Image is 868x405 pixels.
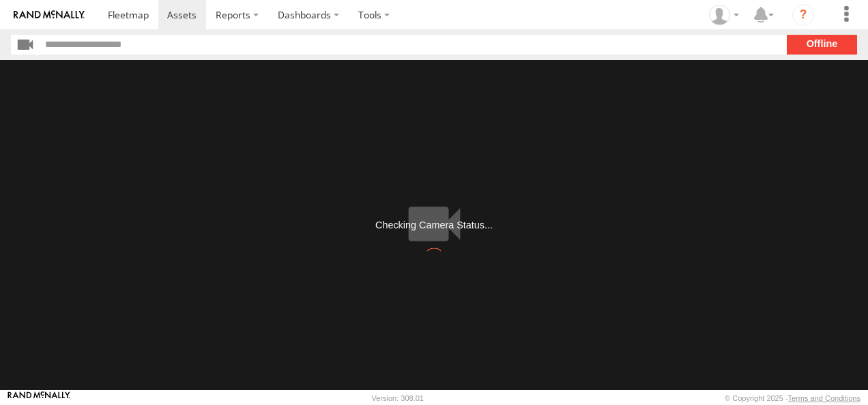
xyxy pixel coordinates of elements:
[792,4,814,26] i: ?
[372,394,424,402] div: Version: 308.01
[788,394,860,402] a: Terms and Conditions
[14,10,85,20] img: rand-logo.svg
[8,391,70,405] a: Visit our Website
[704,5,744,25] div: antonio fernandez
[725,394,860,402] div: © Copyright 2025 -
